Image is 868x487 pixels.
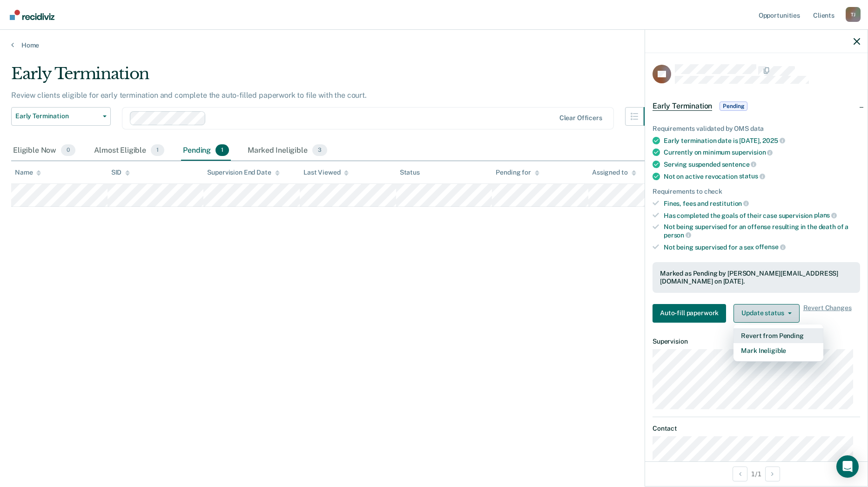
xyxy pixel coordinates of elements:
span: status [739,172,765,180]
div: T J [846,7,861,22]
div: Serving suspended [664,160,860,169]
div: Requirements validated by OMS data [653,125,860,133]
div: SID [111,169,130,176]
a: Home [11,41,857,49]
div: Open Intercom Messenger [836,455,859,478]
div: Early TerminationPending [645,91,868,121]
div: Almost Eligible [92,141,166,161]
span: 3 [312,144,327,156]
button: Auto-fill paperwork [653,304,726,323]
div: Requirements to check [653,188,860,196]
dt: Contact [653,425,860,433]
div: Pending [181,141,231,161]
div: Early Termination [11,64,662,91]
button: Profile dropdown button [846,7,861,22]
div: 1 / 1 [645,461,868,486]
div: Clear officers [559,114,602,122]
span: 2025 [762,137,785,144]
span: person [664,231,691,239]
div: Eligible Now [11,141,77,161]
div: Currently on minimum [664,148,860,156]
div: Not being supervised for an offense resulting in the death of a [664,223,860,239]
span: 1 [215,144,229,156]
span: Early Termination [15,112,99,120]
div: Assigned to [592,169,636,176]
span: 1 [151,144,164,156]
div: Name [15,169,41,176]
div: Status [400,169,420,176]
span: offense [755,243,786,250]
span: supervision [732,149,773,156]
div: Early termination date is [DATE], [664,136,860,145]
div: Fines, fees and [664,199,860,208]
span: sentence [722,161,757,168]
button: Mark Ineligible [733,343,823,358]
button: Next Opportunity [765,467,780,481]
div: Supervision End Date [207,169,279,176]
div: Marked Ineligible [246,141,329,161]
span: plans [814,211,837,219]
span: 0 [61,144,75,156]
span: restitution [710,200,749,207]
div: Not on active revocation [664,172,860,181]
div: Marked as Pending by [PERSON_NAME][EMAIL_ADDRESS][DOMAIN_NAME] on [DATE]. [660,270,853,285]
span: Early Termination [653,101,712,111]
div: Pending for [496,169,539,176]
span: Pending [720,101,747,111]
span: Revert Changes [803,304,852,323]
p: Review clients eligible for early termination and complete the auto-filled paperwork to file with... [11,91,367,100]
button: Previous Opportunity [733,467,747,481]
button: Revert from Pending [733,328,823,343]
div: Has completed the goals of their case supervision [664,211,860,220]
img: Recidiviz [10,10,54,20]
dt: Supervision [653,338,860,345]
div: Last Viewed [303,169,349,176]
button: Update status [733,304,799,323]
div: Not being supervised for a sex [664,243,860,251]
a: Navigate to form link [653,304,730,323]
